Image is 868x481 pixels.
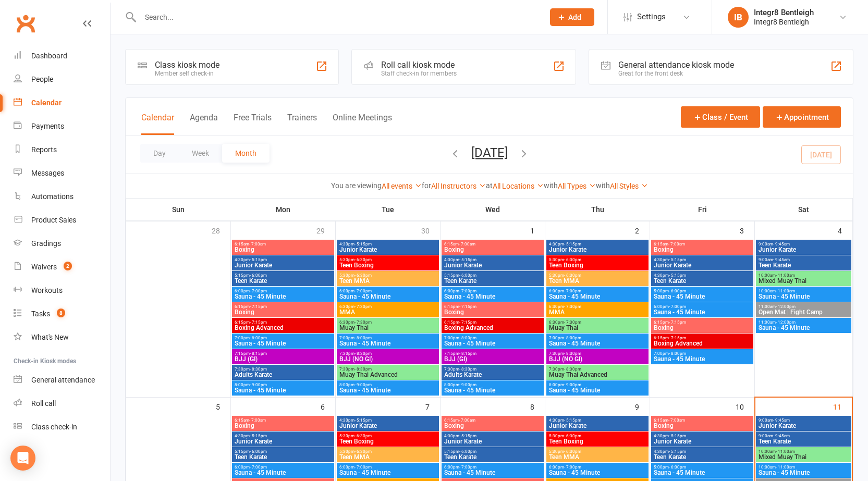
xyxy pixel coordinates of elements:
[444,367,542,372] span: 7:30pm
[618,60,734,70] div: General attendance kiosk mode
[486,181,493,190] strong: at
[339,449,437,454] span: 5:30pm
[155,70,219,77] div: Member self check-in
[548,293,646,300] span: Sauna - 45 Minute
[250,449,267,454] span: - 6:00pm
[422,181,431,190] strong: for
[653,273,751,278] span: 4:30pm
[234,278,332,284] span: Teen Karate
[339,383,437,387] span: 8:00pm
[548,418,646,423] span: 4:30pm
[564,320,581,325] span: - 7:30pm
[758,278,849,284] span: Mixed Muay Thai
[653,325,751,331] span: Boxing
[758,309,849,315] span: Open Mat | Fight Camp
[126,199,231,220] th: Sun
[564,367,581,372] span: - 8:30pm
[14,44,110,68] a: Dashboard
[444,336,542,340] span: 7:00pm
[14,368,110,392] a: General attendance kiosk mode
[234,340,332,347] span: Sauna - 45 Minute
[669,336,686,340] span: - 7:15pm
[548,367,646,372] span: 7:30pm
[564,242,581,246] span: - 5:15pm
[773,242,790,246] span: - 9:45am
[234,320,332,325] span: 6:15pm
[381,70,457,77] div: Staff check-in for members
[14,415,110,439] a: Class kiosk mode
[548,320,646,325] span: 6:30pm
[444,434,542,438] span: 4:30pm
[548,304,646,309] span: 6:30pm
[459,351,476,356] span: - 8:15pm
[382,182,422,190] a: All events
[339,304,437,309] span: 6:30pm
[354,242,372,246] span: - 5:15pm
[339,351,437,356] span: 7:30pm
[339,257,437,262] span: 5:30pm
[776,304,796,309] span: - 12:00pm
[653,351,751,356] span: 7:00pm
[444,278,542,284] span: Teen Karate
[530,398,545,415] div: 8
[548,289,646,293] span: 6:00pm
[653,278,751,284] span: Teen Karate
[564,383,581,387] span: - 9:00pm
[758,325,849,331] span: Sauna - 45 Minute
[653,356,751,362] span: Sauna - 45 Minute
[459,434,476,438] span: - 5:15pm
[354,273,372,278] span: - 6:30pm
[441,199,545,220] th: Wed
[548,257,646,262] span: 5:30pm
[14,68,110,91] a: People
[339,293,437,300] span: Sauna - 45 Minute
[141,113,174,135] button: Calendar
[234,372,332,378] span: Adults Karate
[14,208,110,232] a: Product Sales
[653,320,751,325] span: 6:15pm
[653,293,751,300] span: Sauna - 45 Minute
[776,320,796,325] span: - 12:00pm
[31,216,76,224] div: Product Sales
[179,144,222,163] button: Week
[610,182,648,190] a: All Styles
[548,273,646,278] span: 5:30pm
[653,304,751,309] span: 6:00pm
[14,91,110,115] a: Calendar
[776,273,795,278] span: - 11:00am
[212,221,230,239] div: 28
[653,438,751,445] span: Junior Karate
[336,199,441,220] th: Tue
[31,263,57,271] div: Waivers
[339,262,437,268] span: Teen Boxing
[31,286,63,294] div: Workouts
[234,325,332,331] span: Boxing Advanced
[444,242,542,246] span: 6:15am
[250,336,267,340] span: - 8:00pm
[234,356,332,362] span: BJJ (GI)
[444,246,542,253] span: Boxing
[31,239,61,248] div: Gradings
[339,434,437,438] span: 5:30pm
[548,372,646,378] span: Muay Thai Advanced
[758,289,849,293] span: 10:00am
[249,418,266,423] span: - 7:00am
[653,289,751,293] span: 5:00pm
[564,273,581,278] span: - 6:30pm
[234,351,332,356] span: 7:15pm
[548,423,646,429] span: Junior Karate
[758,273,849,278] span: 10:00am
[339,278,437,284] span: Teen MMA
[758,304,849,309] span: 11:00am
[653,449,751,454] span: 4:30pm
[13,10,39,36] a: Clubworx
[653,418,751,423] span: 6:15am
[545,199,650,220] th: Thu
[31,75,53,83] div: People
[668,418,685,423] span: - 7:00am
[548,387,646,393] span: Sauna - 45 Minute
[190,113,218,135] button: Agenda
[321,398,335,415] div: 6
[669,257,686,262] span: - 5:15pm
[234,242,332,246] span: 6:15am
